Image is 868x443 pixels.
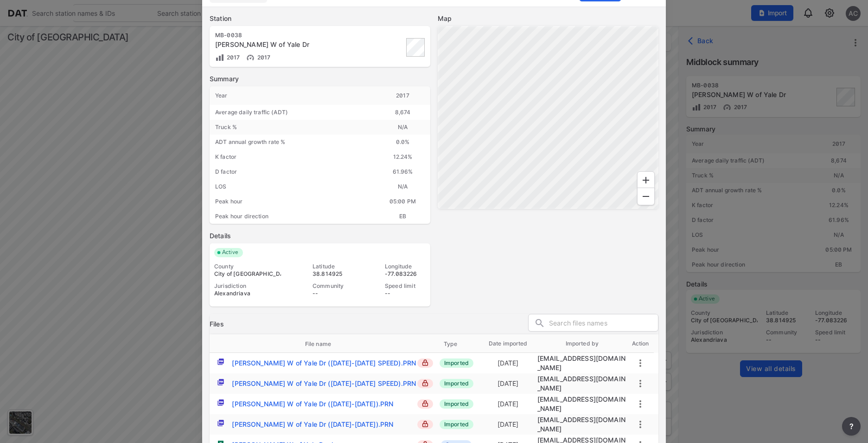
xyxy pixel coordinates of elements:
[215,40,357,49] div: Janneys Ln W of Yale Dr
[549,316,658,330] input: Search files names
[444,340,469,348] span: Type
[224,54,240,61] span: 2017
[217,399,224,406] img: _prn.4e55deb7.svg
[440,358,473,368] span: Imported
[537,354,627,372] div: migration@data-point.io
[422,421,428,427] img: lock_close.8fab59a9.svg
[375,86,430,105] div: 2017
[635,398,646,410] button: more
[479,416,537,433] td: [DATE]
[440,420,473,429] span: Imported
[232,379,416,388] div: Janneys Ln W of Yale Dr (May 15-19, 2017 SPEED).PRN
[640,175,651,186] svg: Zoom In
[215,32,357,39] div: MB-0038
[385,282,426,290] div: Speed limit
[210,209,375,224] div: Peak hour direction
[232,399,393,409] div: Janneys Ln W of Yale Dr (May 22-25, 2017).PRN
[640,191,651,202] svg: Zoom Out
[848,421,855,432] span: ?
[215,53,224,62] img: Volume count
[232,358,416,368] div: Janneys Ln W of Yale Dr (May 22-25, 2017 SPEED).PRN
[210,74,430,84] label: Summary
[375,179,430,194] div: N/A
[627,334,654,353] th: Action
[422,400,428,407] img: lock_close.8fab59a9.svg
[637,188,655,205] div: Zoom Out
[385,263,426,270] div: Longitude
[214,282,281,290] div: Jurisdiction
[217,420,224,426] img: _prn.4e55deb7.svg
[210,194,375,209] div: Peak hour
[375,135,430,150] div: 0.0 %
[214,270,281,278] div: City of [GEOGRAPHIC_DATA]
[422,359,428,366] img: lock_close.8fab59a9.svg
[210,135,375,150] div: ADT annual growth rate %
[210,319,224,329] h3: Files
[375,105,430,120] div: 8,674
[375,120,430,135] div: N/A
[210,120,375,135] div: Truck %
[313,282,353,290] div: Community
[440,399,473,409] span: Imported
[635,378,646,389] button: more
[313,263,353,270] div: Latitude
[635,358,646,369] button: more
[217,379,224,385] img: _prn.4e55deb7.svg
[246,53,255,62] img: Vehicle speed
[637,171,655,189] div: Zoom In
[313,290,353,297] div: --
[375,194,430,209] div: 05:00 PM
[255,54,271,61] span: 2017
[210,164,375,179] div: D factor
[479,375,537,392] td: [DATE]
[537,374,627,393] div: migration@data-point.io
[214,263,281,270] div: County
[479,395,537,413] td: [DATE]
[537,395,627,413] div: migration@data-point.io
[385,270,426,278] div: -77.083226
[210,231,430,241] label: Details
[313,270,353,278] div: 38.814925
[214,290,281,297] div: Alexandriava
[218,248,243,257] span: Active
[375,209,430,224] div: EB
[438,14,658,23] label: Map
[210,105,375,120] div: Average daily traffic (ADT)
[210,179,375,194] div: LOS
[537,415,627,434] div: migration@data-point.io
[422,380,428,386] img: lock_close.8fab59a9.svg
[375,164,430,179] div: 61.96%
[635,419,646,430] button: more
[842,417,861,436] button: more
[537,334,627,353] th: Imported by
[479,334,537,353] th: Date imported
[385,290,426,297] div: --
[440,379,473,388] span: Imported
[217,358,224,365] img: _prn.4e55deb7.svg
[210,14,430,23] label: Station
[210,86,375,105] div: Year
[305,340,343,348] span: File name
[479,354,537,372] td: [DATE]
[232,420,393,429] div: Janneys Ln W of Yale Dr (May 15-19, 2017).PRN
[375,150,430,164] div: 12.24%
[210,150,375,164] div: K factor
